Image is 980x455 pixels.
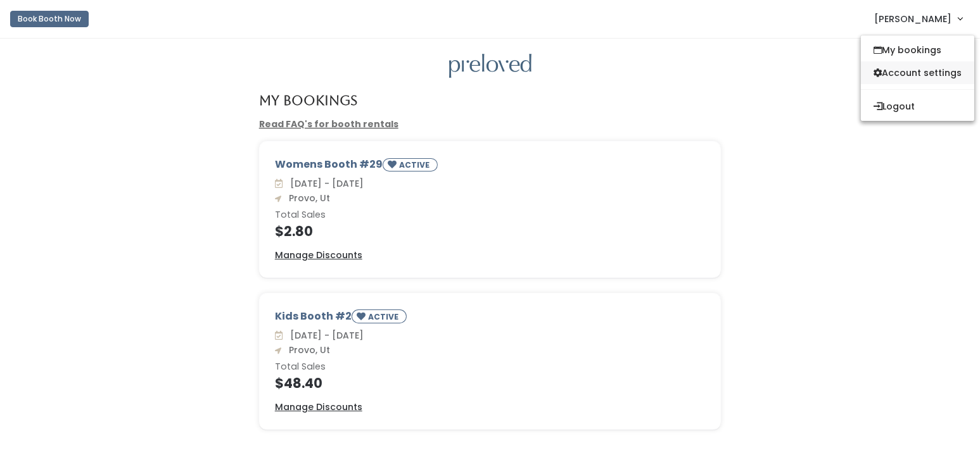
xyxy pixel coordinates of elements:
u: Manage Discounts [275,401,362,413]
div: Womens Booth #29 [275,157,706,177]
h4: $2.80 [275,224,706,239]
span: [PERSON_NAME] [874,12,951,26]
h6: Total Sales [275,210,706,220]
a: Read FAQ's for booth rentals [259,118,398,130]
h6: Total Sales [275,362,706,372]
h4: My Bookings [259,93,357,108]
small: ACTIVE [399,159,432,170]
div: Kids Booth #2 [275,309,706,328]
a: [PERSON_NAME] [862,5,975,32]
u: Manage Discounts [275,249,362,261]
a: Book Booth Now [10,5,89,33]
a: Account settings [861,61,974,84]
span: [DATE] - [DATE] [285,177,364,190]
img: preloved logo [449,54,531,78]
button: Book Booth Now [10,11,89,27]
span: [DATE] - [DATE] [285,329,364,342]
h4: $48.40 [275,376,706,390]
span: Provo, Ut [284,192,330,204]
a: Manage Discounts [275,401,362,414]
a: My bookings [861,39,974,61]
span: Provo, Ut [284,344,330,356]
a: Manage Discounts [275,249,362,262]
button: Logout [861,95,974,118]
small: ACTIVE [368,311,401,322]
